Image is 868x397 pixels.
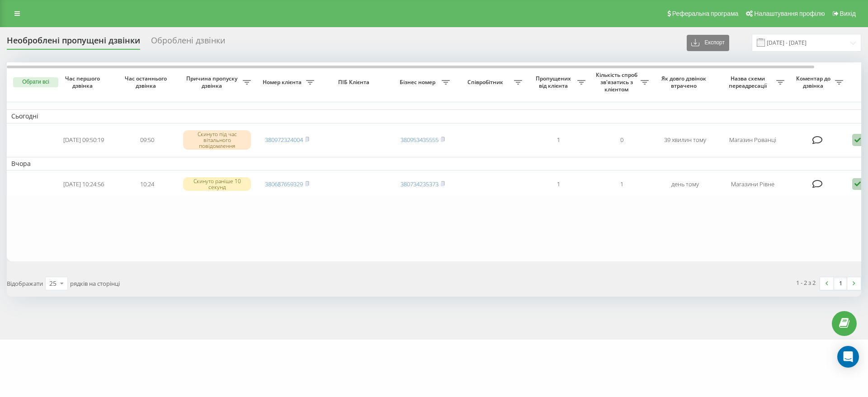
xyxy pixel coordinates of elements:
[459,79,514,86] span: Співробітник
[672,10,739,17] span: Реферальна програма
[59,75,108,89] span: Час першого дзвінка
[7,279,43,288] span: Відображати
[717,172,789,196] td: Магазини Рівне
[793,75,835,89] span: Коментар до дзвінка
[326,79,383,86] span: ПІБ Клієнта
[260,79,306,86] span: Номер клієнта
[396,79,442,86] span: Бізнес номер
[151,36,225,50] div: Оброблені дзвінки
[721,75,776,89] span: Назва схеми переадресації
[183,75,243,89] span: Причина пропуску дзвінка
[834,277,847,290] a: 1
[527,125,590,155] td: 1
[687,35,729,51] button: Експорт
[115,172,179,196] td: 10:24
[70,279,120,288] span: рядків на сторінці
[115,125,179,155] td: 09:50
[531,75,577,89] span: Пропущених від клієнта
[265,136,303,144] a: 380972324004
[265,180,303,188] a: 380687659329
[401,136,439,144] a: 380953435555
[401,180,439,188] a: 380734235373
[837,346,859,368] div: Open Intercom Messenger
[796,278,816,287] div: 1 - 2 з 2
[717,125,789,155] td: Магазин Рованці
[7,36,140,50] div: Необроблені пропущені дзвінки
[660,75,709,89] span: Як довго дзвінок втрачено
[653,172,717,196] td: день тому
[590,125,653,155] td: 0
[13,77,58,87] button: Обрати всі
[52,125,115,155] td: [DATE] 09:50:19
[754,10,825,17] span: Налаштування профілю
[527,172,590,196] td: 1
[49,279,57,288] div: 25
[653,125,717,155] td: 39 хвилин тому
[840,10,856,17] span: Вихід
[52,172,115,196] td: [DATE] 10:24:56
[183,130,251,150] div: Скинуто під час вітального повідомлення
[590,172,653,196] td: 1
[123,75,171,89] span: Час останнього дзвінка
[594,71,641,93] span: Кількість спроб зв'язатись з клієнтом
[183,177,251,191] div: Скинуто раніше 10 секунд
